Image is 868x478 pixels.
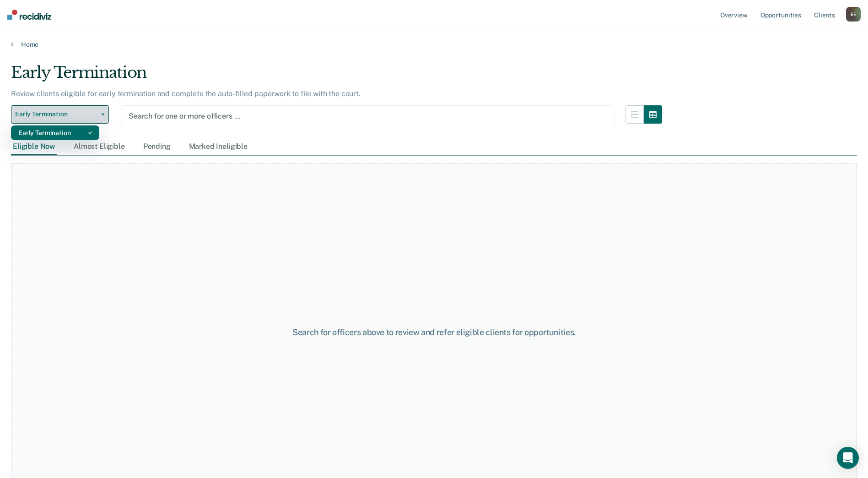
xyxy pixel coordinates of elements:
img: Recidiviz [7,10,51,20]
div: Eligible Now [11,138,57,155]
a: Home [11,40,857,49]
div: E E [846,7,861,22]
div: Open Intercom Messenger [837,447,859,469]
button: EE [846,7,861,22]
span: Early Termination [15,110,97,118]
button: Early Termination [11,105,109,124]
div: Early Termination [11,63,662,89]
p: Review clients eligible for early termination and complete the auto-filled paperwork to file with... [11,89,361,98]
div: Early Termination [18,125,92,140]
div: Search for officers above to review and refer eligible clients for opportunities. [223,327,646,337]
div: Pending [141,138,173,155]
div: Marked Ineligible [187,138,249,155]
div: Almost Eligible [72,138,127,155]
